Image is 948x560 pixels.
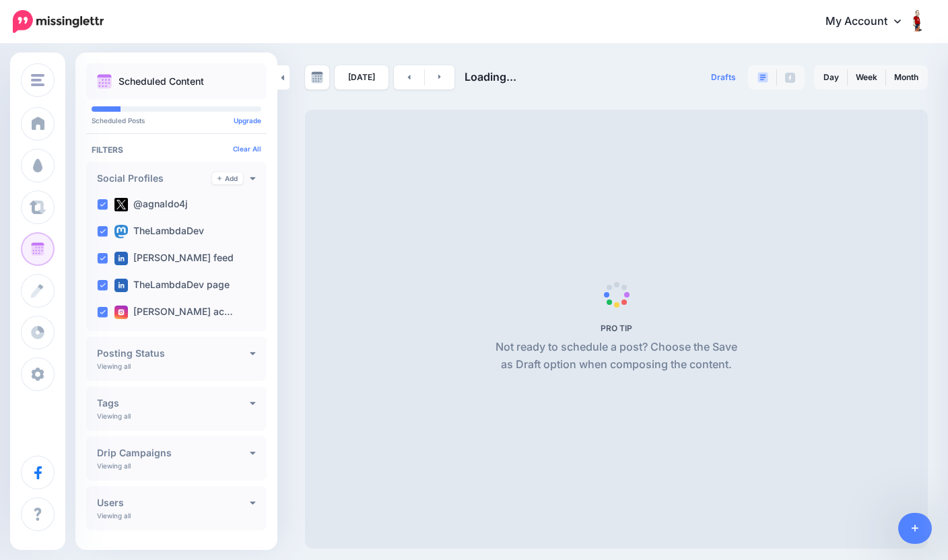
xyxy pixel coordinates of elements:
a: Add [212,172,243,184]
p: Scheduled Posts [92,117,261,124]
p: Viewing all [97,462,131,470]
h4: Tags [97,398,250,408]
label: [PERSON_NAME] ac… [114,306,233,319]
a: Clear All [233,145,261,153]
h4: Social Profiles [97,174,212,183]
img: Missinglettr [13,10,104,33]
span: Loading... [465,70,516,83]
img: mastodon-square.png [114,225,128,238]
img: instagram-square.png [114,306,128,319]
a: Month [886,67,926,88]
a: My Account [812,5,928,38]
a: Drafts [703,65,744,90]
h4: Posting Status [97,349,250,358]
a: Day [815,67,847,88]
a: [DATE] [335,65,388,90]
p: Viewing all [97,512,131,520]
h4: Filters [92,145,261,155]
h5: PRO TIP [490,323,743,333]
img: linkedin-square.png [114,279,128,292]
img: paragraph-boxed.png [757,72,768,83]
h4: Users [97,498,250,508]
label: [PERSON_NAME] feed [114,252,234,265]
h4: Drip Campaigns [97,448,250,458]
a: Upgrade [234,116,261,125]
img: calendar.png [97,74,112,89]
img: twitter-square.png [114,198,128,211]
img: facebook-grey-square.png [785,73,795,83]
label: @agnaldo4j [114,198,188,211]
label: TheLambdaDev [114,225,204,238]
p: Viewing all [97,362,131,370]
span: Drafts [711,73,736,81]
img: menu.png [31,74,44,86]
p: Scheduled Content [118,77,204,86]
img: linkedin-square.png [114,252,128,265]
p: Not ready to schedule a post? Choose the Save as Draft option when composing the content. [490,339,743,374]
img: calendar-grey-darker.png [311,71,323,83]
p: Viewing all [97,412,131,420]
label: TheLambdaDev page [114,279,230,292]
a: Week [848,67,885,88]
